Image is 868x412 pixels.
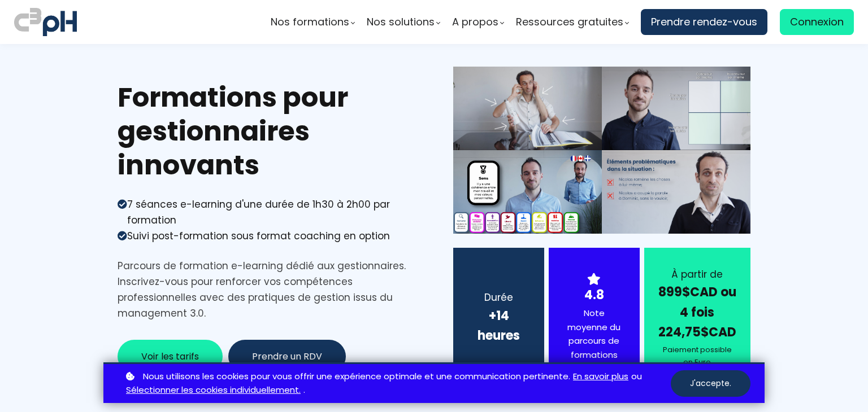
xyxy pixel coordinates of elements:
[271,14,349,30] span: Nos formations
[14,6,77,38] img: logo C3PH
[127,196,415,228] div: 7 séances e-learning d'une durée de 1h30 à 2h00 par formation
[252,349,322,363] span: Prendre un RDV
[467,290,530,305] div: Durée
[584,286,604,304] strong: 4.8
[658,283,736,340] strong: 899$CAD ou 4 fois 224,75$CAD
[780,9,854,35] a: Connexion
[141,349,199,363] span: Voir les tarifs
[671,370,750,397] button: J'accepte.
[118,81,415,182] h1: Formations pour gestionnaires innovants
[143,370,570,384] span: Nous utilisons les cookies pour vous offrir une expérience optimale et une communication pertinente.
[127,228,390,244] div: Suivi post-formation sous format coaching en option
[126,383,301,397] a: Sélectionner les cookies individuellement.
[228,340,346,373] button: Prendre un RDV
[658,344,736,369] div: Paiement possible en Euro
[573,370,628,384] a: En savoir plus
[367,14,435,30] span: Nos solutions
[478,307,520,344] b: +14 heures
[641,9,767,35] a: Prendre rendez-vous
[118,258,415,321] div: Parcours de formation e-learning dédié aux gestionnaires. Inscrivez-vous pour renforcer vos compé...
[516,14,623,30] span: Ressources gratuites
[790,14,844,30] span: Connexion
[651,14,757,30] span: Prendre rendez-vous
[658,266,736,282] div: À partir de
[452,14,498,30] span: A propos
[123,370,671,398] p: ou .
[118,340,223,373] button: Voir les tarifs
[563,306,625,376] div: Note moyenne du parcours de formations (sur 5)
